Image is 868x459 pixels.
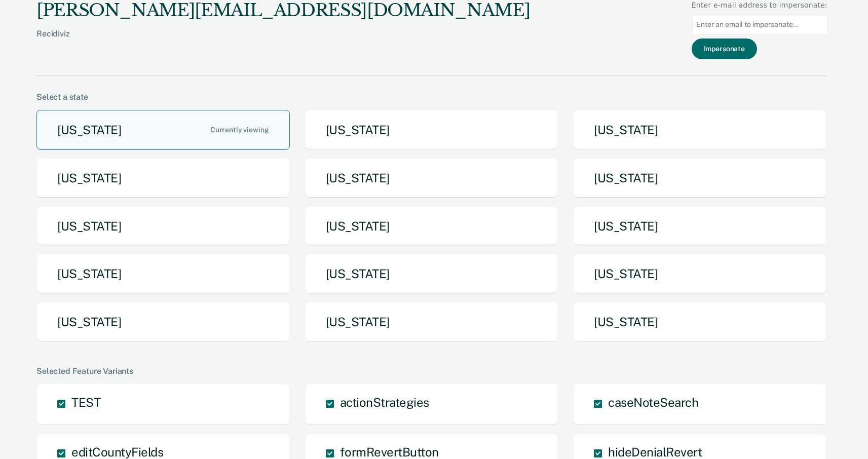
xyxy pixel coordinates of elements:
[36,254,290,294] button: [US_STATE]
[305,110,558,150] button: [US_STATE]
[573,302,826,342] button: [US_STATE]
[71,395,100,409] span: TEST
[36,92,827,102] div: Select a state
[340,445,439,459] span: formRevertButton
[573,206,826,246] button: [US_STATE]
[573,158,826,198] button: [US_STATE]
[608,445,702,459] span: hideDenialRevert
[573,254,826,294] button: [US_STATE]
[36,29,530,55] div: Recidiviz
[608,395,698,409] span: caseNoteSearch
[71,445,163,459] span: editCountyFields
[36,206,290,246] button: [US_STATE]
[340,395,429,409] span: actionStrategies
[305,158,558,198] button: [US_STATE]
[305,206,558,246] button: [US_STATE]
[692,15,827,34] input: Enter an email to impersonate...
[692,39,757,59] button: Impersonate
[36,302,290,342] button: [US_STATE]
[36,366,827,376] div: Selected Feature Variants
[36,158,290,198] button: [US_STATE]
[305,302,558,342] button: [US_STATE]
[36,110,290,150] button: [US_STATE]
[573,110,826,150] button: [US_STATE]
[305,254,558,294] button: [US_STATE]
